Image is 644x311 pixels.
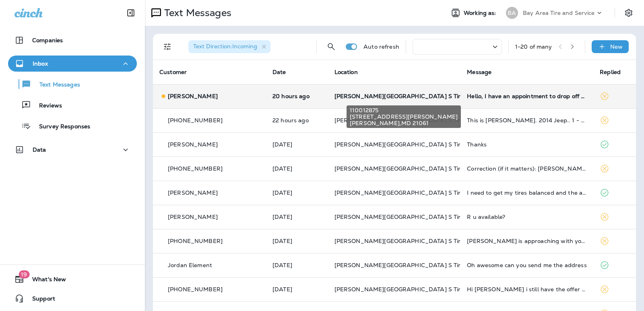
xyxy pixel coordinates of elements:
div: Sandra is approaching with your order from 1-800 Radiator. Your Dasher will hand the order to you. [467,238,587,244]
button: Filters [159,39,175,55]
button: Survey Responses [8,117,137,134]
p: Data [33,146,46,153]
span: Location [334,68,358,76]
p: Sep 5, 2025 12:57 PM [272,141,322,148]
p: Sep 3, 2025 08:50 AM [272,165,322,172]
p: Survey Responses [31,123,90,131]
p: Inbox [33,60,48,67]
span: [PERSON_NAME][GEOGRAPHIC_DATA] S Tire & Auto Service [334,262,507,269]
p: [PHONE_NUMBER] [168,238,223,244]
p: Auto refresh [363,43,399,50]
span: Working as: [464,10,498,16]
span: [PERSON_NAME] , MD 21061 [350,120,458,126]
span: [PERSON_NAME][GEOGRAPHIC_DATA] S Tire & Auto Service [334,141,507,148]
p: [PHONE_NUMBER] [168,117,223,124]
span: [PERSON_NAME][GEOGRAPHIC_DATA] S Tire & Auto Service [334,93,507,100]
span: What's New [24,276,66,286]
button: Settings [621,6,636,20]
div: Text Direction:Incoming [188,40,270,53]
span: Date [272,68,286,76]
p: New [610,43,623,50]
div: Correction (if it matters): Vicki Cole will be there for her tires/alignment next Tuesday 9:15. (... [467,165,587,172]
p: [PHONE_NUMBER] [168,165,223,172]
div: R u available? [467,214,587,220]
p: Reviews [31,102,62,110]
span: [STREET_ADDRESS][PERSON_NAME] [350,113,458,120]
span: [PERSON_NAME][GEOGRAPHIC_DATA] S Tire & Auto Service [334,237,507,245]
p: Aug 27, 2025 08:30 AM [272,238,322,244]
div: 1 - 20 of many [515,43,552,50]
p: [PERSON_NAME] [168,93,218,99]
p: Aug 19, 2025 01:55 PM [272,286,322,292]
div: Hello, I have an appointment to drop off my car tomorrow morning. Unfortunately I won't be able t... [467,93,587,99]
p: Jordan Element [168,262,212,268]
span: Customer [159,68,187,76]
button: Support [8,290,137,307]
span: Text Direction : Incoming [193,43,257,50]
p: Sep 7, 2025 12:29 PM [272,93,322,99]
div: BA [506,7,518,19]
div: I need to get my tires balanced and the alignment checked. When ca you fit me in this week. I’m g... [467,189,587,196]
p: Text Messages [161,7,231,19]
button: Reviews [8,97,137,113]
div: Thanks [467,141,587,148]
p: [PERSON_NAME] [168,214,218,220]
p: [PERSON_NAME] [168,141,218,148]
span: [PERSON_NAME][GEOGRAPHIC_DATA] S Tire & Auto Service [334,165,507,172]
button: Inbox [8,56,137,72]
p: Aug 30, 2025 04:06 PM [272,214,322,220]
p: Sep 7, 2025 10:15 AM [272,117,322,124]
p: Text Messages [31,81,80,89]
button: Text Messages [8,76,137,93]
span: [PERSON_NAME][GEOGRAPHIC_DATA] S Tire & Auto Service [334,117,507,124]
p: [PHONE_NUMBER] [168,286,223,292]
span: Replied [600,68,621,76]
span: Message [467,68,491,76]
p: Companies [32,37,63,43]
button: 19What's New [8,271,137,287]
span: [PERSON_NAME][GEOGRAPHIC_DATA] S Tire & Auto Service [334,213,507,220]
span: [PERSON_NAME][GEOGRAPHIC_DATA] S Tire & Auto Service [334,286,507,293]
span: Support [24,295,55,305]
span: 19 [19,270,29,278]
button: Data [8,142,137,158]
button: Companies [8,32,137,48]
div: Hi Adrienne i still have the offer for 100k payback 114k whats your emalI? [467,286,587,292]
p: Sep 2, 2025 07:34 PM [272,189,322,196]
button: Collapse Sidebar [120,5,142,21]
div: This is Thomas. 2014 Jeep.. 1 - Emission failure 2 - Slow turning over or won't start. "Electroni... [467,117,587,124]
p: [PERSON_NAME] [168,189,218,196]
div: Oh awesome can you send me the address [467,262,587,268]
p: Aug 21, 2025 02:16 PM [272,262,322,268]
button: Search Messages [323,39,339,55]
p: Bay Area Tire and Service [523,10,595,16]
span: [PERSON_NAME][GEOGRAPHIC_DATA] S Tire & Auto Service [334,189,507,196]
span: 110012875 [350,107,458,113]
